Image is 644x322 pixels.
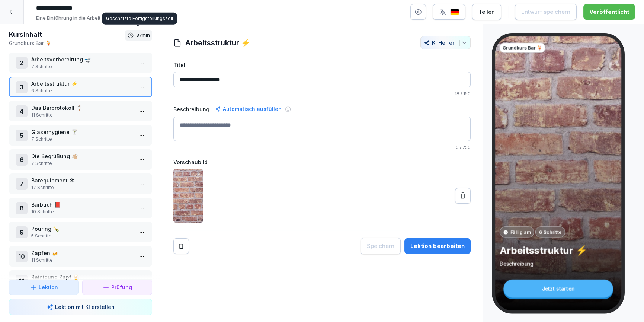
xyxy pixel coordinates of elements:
p: Reinigung Zapf 🍺 [31,273,133,281]
button: Lektion [9,279,79,295]
p: Das Barprotokoll 🪧 [31,104,133,112]
img: clsk539wv000f3b6rqnjkm7bj.jpg [173,169,203,223]
div: 3 [16,81,28,93]
p: Grundkurs Bar 🍹 [503,44,542,51]
div: 3Arbeitsstruktur ⚡️6 Schritte [9,77,152,97]
p: 7 Schritte [31,160,133,167]
div: Speichern [367,242,394,250]
button: Lektion bearbeiten [404,238,471,254]
button: Remove [173,238,189,254]
p: 5 Schritte [31,233,133,239]
label: Vorschaubild [173,158,471,166]
div: 4 [16,105,28,117]
div: 4Das Barprotokoll 🪧11 Schritte [9,101,152,121]
div: 5Gläserhygiene 🍸7 Schritte [9,125,152,146]
p: Barbuch 📕 [31,201,133,208]
p: Fällig am [510,229,531,235]
div: 9Pouring 🍾5 Schritte [9,222,152,242]
div: 11Reinigung Zapf 🍺5 Schritte [9,270,152,291]
p: / 150 [173,90,471,97]
p: Eine Einführung in die Arbeit an der Bar [36,15,125,22]
div: 2Arbeitsvorbereitung 🛫7 Schritte [9,52,152,73]
p: Grundkurs Bar 🍹 [9,39,125,47]
div: 10Zapfen 🍻11 Schritte [9,246,152,267]
p: 6 Schritte [539,229,561,235]
div: 7Barequipment 🛠17 Schritte [9,173,152,194]
span: 0 [456,144,459,150]
button: Speichern [361,238,401,254]
p: Barequipment 🛠 [31,176,133,184]
div: Jetzt starten [503,280,613,297]
button: Prüfung [82,279,152,295]
p: Die Begrüßung 👋🏼 [31,152,133,160]
p: Zapfen 🍻 [31,249,133,257]
button: Lektion mit KI erstellen [9,299,152,315]
p: Arbeitsvorbereitung 🛫 [31,55,133,63]
div: Automatisch ausfüllen [213,105,283,114]
div: 9 [16,226,28,238]
p: / 250 [173,144,471,151]
h1: Arbeitsstruktur ⚡️ [185,37,250,48]
button: Teilen [472,4,501,20]
p: Pouring 🍾 [31,225,133,233]
p: 7 Schritte [31,63,133,70]
p: 37 min [136,32,150,39]
p: Arbeitsstruktur ⚡️ [31,80,133,87]
div: 2 [16,57,28,69]
button: Entwurf speichern [515,4,577,20]
label: Beschreibung [173,105,209,113]
div: 6 [16,154,28,166]
div: 6Die Begrüßung 👋🏼7 Schritte [9,149,152,170]
div: 5 [16,130,28,141]
span: 18 [455,91,459,96]
p: 10 Schritte [31,208,133,215]
div: 8 [16,202,28,214]
label: Titel [173,61,471,69]
p: Gläserhygiene 🍸 [31,128,133,136]
div: Lektion bearbeiten [410,242,465,250]
button: KI Helfer [420,36,471,49]
p: 11 Schritte [31,257,133,264]
button: Veröffentlicht [583,4,635,20]
img: de.svg [450,9,459,16]
div: KI Helfer [424,39,467,46]
div: Entwurf speichern [521,8,570,16]
h1: Kursinhalt [9,30,125,39]
div: 7 [16,178,28,190]
p: Lektion mit KI erstellen [55,303,115,311]
p: Lektion [39,283,58,291]
p: Beschreibung [500,260,617,267]
div: 8Barbuch 📕10 Schritte [9,198,152,218]
div: Veröffentlicht [589,8,629,16]
div: 10 [16,251,28,262]
p: 7 Schritte [31,136,133,143]
p: Prüfung [111,283,132,291]
p: 11 Schritte [31,112,133,118]
p: 17 Schritte [31,184,133,191]
div: Teilen [478,8,495,16]
p: Arbeitsstruktur ⚡️ [500,244,617,256]
div: Geschätzte Fertigstellungszeit [102,13,177,25]
p: 6 Schritte [31,87,133,94]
